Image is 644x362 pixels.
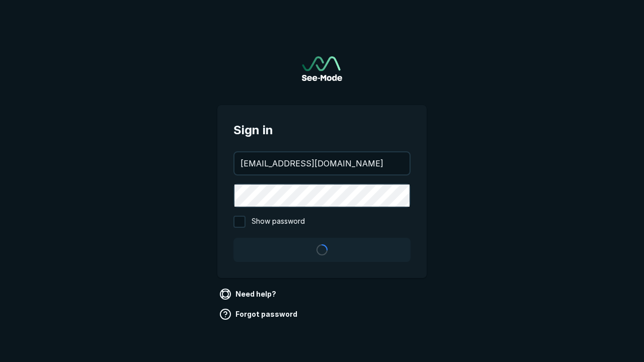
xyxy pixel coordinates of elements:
a: Forgot password [217,306,301,322]
a: Need help? [217,286,280,302]
img: See-Mode Logo [302,56,342,81]
span: Show password [252,216,305,228]
a: Go to sign in [302,56,342,81]
span: Sign in [233,121,411,139]
input: your@email.com [234,152,410,174]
